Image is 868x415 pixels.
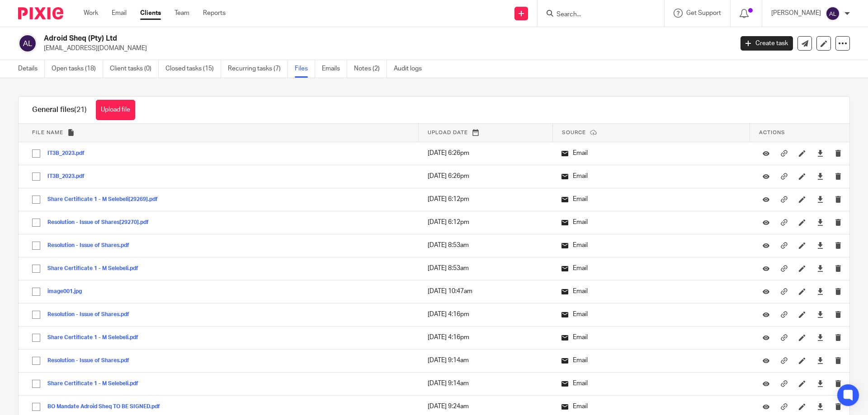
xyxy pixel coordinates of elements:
[428,264,543,273] p: [DATE] 8:53am
[165,60,221,78] a: Closed tasks (15)
[771,9,821,18] p: [PERSON_NAME]
[428,379,543,388] p: [DATE] 9:14am
[47,266,145,272] button: Share Certificate 1 - M Selebeli.pdf
[428,287,543,296] p: [DATE] 10:47am
[28,375,45,392] input: Select
[561,287,741,296] p: Email
[47,242,136,249] button: Resolution - Issue of Shares.pdf
[759,130,785,135] span: Actions
[175,9,189,18] a: Team
[47,219,156,226] button: Resolution - Issue of Shares[29270].pdf
[354,60,387,78] a: Notes (2)
[817,287,824,296] a: Download
[561,379,741,388] p: Email
[561,356,741,365] p: Email
[28,168,45,185] input: Select
[18,7,63,19] img: Pixie
[203,9,226,18] a: Reports
[228,60,288,78] a: Recurring tasks (7)
[562,130,586,135] span: Source
[561,402,741,411] p: Email
[428,310,543,319] p: [DATE] 4:16pm
[47,335,145,341] button: Share Certificate 1 - M Selebeli.pdf
[561,333,741,342] p: Email
[428,149,543,158] p: [DATE] 6:26pm
[428,356,543,365] p: [DATE] 9:14am
[44,34,590,43] h2: Adroid Sheq (Pty) Ltd
[428,172,543,181] p: [DATE] 6:26pm
[394,60,429,78] a: Audit logs
[817,195,824,204] a: Download
[47,289,89,295] button: image001.jpg
[96,100,135,120] button: Upload file
[47,173,91,180] button: IT3B_2023.pdf
[817,356,824,365] a: Download
[561,264,741,273] p: Email
[556,11,637,19] input: Search
[561,172,741,181] p: Email
[561,310,741,319] p: Email
[74,106,87,113] span: (21)
[112,9,127,18] a: Email
[817,402,824,411] a: Download
[295,60,315,78] a: Files
[84,9,98,18] a: Work
[28,260,45,277] input: Select
[47,381,145,387] button: Share Certificate 1 - M Selebeli.pdf
[28,145,45,162] input: Select
[28,352,45,369] input: Select
[28,237,45,254] input: Select
[32,130,63,135] span: File name
[826,6,840,21] img: svg%3E
[28,329,45,346] input: Select
[140,9,161,18] a: Clients
[817,241,824,250] a: Download
[47,150,91,157] button: IT3B_2023.pdf
[561,149,741,158] p: Email
[561,218,741,227] p: Email
[561,195,741,204] p: Email
[817,172,824,181] a: Download
[18,60,45,78] a: Details
[18,34,37,53] img: svg%3E
[32,105,87,115] h1: General files
[817,379,824,388] a: Download
[686,10,721,16] span: Get Support
[110,60,159,78] a: Client tasks (0)
[817,149,824,158] a: Download
[47,312,136,318] button: Resolution - Issue of Shares.pdf
[28,214,45,231] input: Select
[52,60,103,78] a: Open tasks (18)
[47,196,165,203] button: Share Certificate 1 - M Selebeli[29269].pdf
[428,130,468,135] span: Upload date
[47,404,167,410] button: BO Mandate Adroid Sheq TO BE SIGNED.pdf
[817,218,824,227] a: Download
[817,333,824,342] a: Download
[428,218,543,227] p: [DATE] 6:12pm
[47,358,136,364] button: Resolution - Issue of Shares.pdf
[28,191,45,208] input: Select
[561,241,741,250] p: Email
[428,195,543,204] p: [DATE] 6:12pm
[817,310,824,319] a: Download
[28,306,45,323] input: Select
[28,283,45,300] input: Select
[44,44,727,53] p: [EMAIL_ADDRESS][DOMAIN_NAME]
[428,402,543,411] p: [DATE] 9:24am
[428,333,543,342] p: [DATE] 4:16pm
[428,241,543,250] p: [DATE] 8:53am
[817,264,824,273] a: Download
[741,36,793,51] a: Create task
[322,60,347,78] a: Emails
